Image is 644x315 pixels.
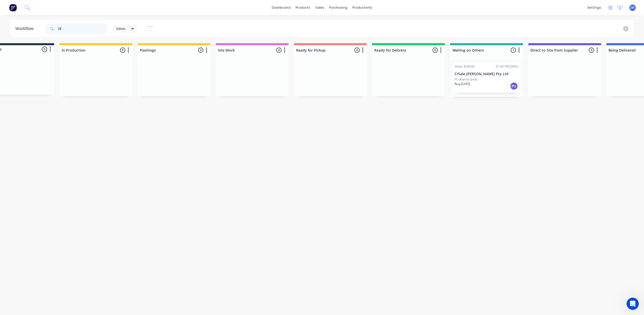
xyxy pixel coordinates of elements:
p: PO #whirly birds [455,77,478,82]
div: PU [510,82,518,90]
iframe: Intercom live chat [627,298,639,310]
input: Search for orders... [58,24,108,34]
p: C/Sale [PERSON_NAME] Pty Ltd [455,72,519,76]
div: purchasing [327,4,350,11]
div: products [293,4,313,11]
div: productivity [350,4,375,11]
div: 01:44 PM [DATE] [496,64,519,69]
div: settings [585,4,604,11]
div: Order #28540 [455,64,475,69]
span: Views [116,26,126,31]
img: Factory [9,4,17,11]
div: Workflow [15,26,36,32]
span: JM [631,5,635,10]
a: dashboard [269,4,293,11]
div: Order #2854001:44 PM [DATE]C/Sale [PERSON_NAME] Pty LtdPO #whirly birdsReq.[DATE]PU [453,62,521,93]
p: Req. [DATE] [455,82,470,86]
div: sales [313,4,327,11]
